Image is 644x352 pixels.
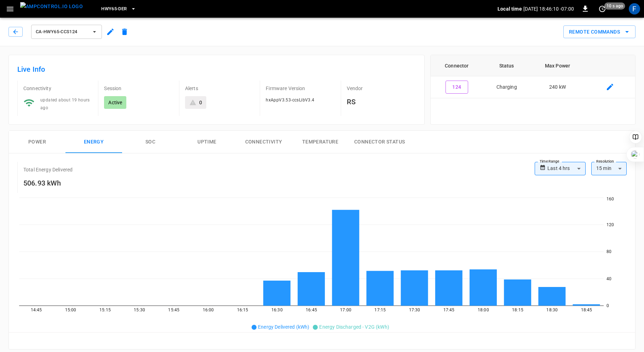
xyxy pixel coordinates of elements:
tspan: 80 [606,249,611,254]
tspan: 18:30 [546,307,558,312]
th: Status [483,55,530,76]
h6: 506.93 kWh [23,177,73,189]
button: set refresh interval [597,3,608,14]
tspan: 15:45 [168,307,179,312]
h6: Live Info [17,64,416,75]
tspan: 18:15 [512,307,523,312]
p: [DATE] 18:46:10 -07:00 [523,5,574,12]
button: SOC [122,131,179,153]
tspan: 15:30 [134,307,145,312]
table: connector table [431,55,635,98]
th: Max Power [530,55,585,76]
div: profile-icon [629,3,640,14]
button: 124 [445,81,468,94]
span: HWY65-DER [101,5,127,13]
button: HWY65-DER [98,2,139,16]
div: remote commands options [563,25,636,39]
tspan: 16:15 [237,307,248,312]
div: 15 min [591,162,627,175]
div: Last 4 hrs [547,162,586,175]
span: Energy Discharged - V2G (kWh) [319,324,389,330]
img: ampcontrol.io logo [20,2,83,11]
button: Uptime [179,131,235,153]
p: Total Energy Delivered [23,166,73,173]
span: 10 s ago [604,2,625,10]
tspan: 160 [606,196,614,201]
tspan: 18:45 [581,307,592,312]
p: Session [104,85,173,92]
span: ca-hwy65-ccs124 [36,28,88,36]
td: Charging [483,76,530,98]
tspan: 14:45 [31,307,42,312]
tspan: 40 [606,276,611,281]
tspan: 120 [606,222,614,227]
tspan: 16:45 [306,307,317,312]
tspan: 17:45 [443,307,455,312]
div: 0 [199,99,202,106]
th: Connector [431,55,483,76]
label: Resolution [596,159,614,164]
p: Connectivity [23,85,92,92]
tspan: 16:30 [271,307,283,312]
button: Remote Commands [563,25,636,39]
tspan: 18:00 [478,307,489,312]
button: Temperature [292,131,349,153]
button: Connector Status [349,131,410,153]
button: Power [9,131,65,153]
td: 240 kW [530,76,585,98]
h6: RS [347,96,416,107]
button: Connectivity [235,131,292,153]
span: hxAppV3.53-ccsLibV3.4 [266,98,314,102]
span: updated about 19 hours ago [40,98,90,110]
p: Firmware Version [266,85,335,92]
tspan: 17:30 [409,307,420,312]
label: Time Range [540,159,559,164]
tspan: 0 [606,303,609,308]
p: Active [108,99,122,106]
tspan: 17:15 [375,307,386,312]
span: Energy Delivered (kWh) [258,324,309,330]
tspan: 16:00 [203,307,214,312]
p: Alerts [185,85,254,92]
button: ca-hwy65-ccs124 [31,25,102,39]
tspan: 17:00 [340,307,351,312]
tspan: 15:00 [65,307,76,312]
button: Energy [65,131,122,153]
tspan: 15:15 [99,307,111,312]
p: Local time [498,5,522,12]
p: Vendor [347,85,416,92]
